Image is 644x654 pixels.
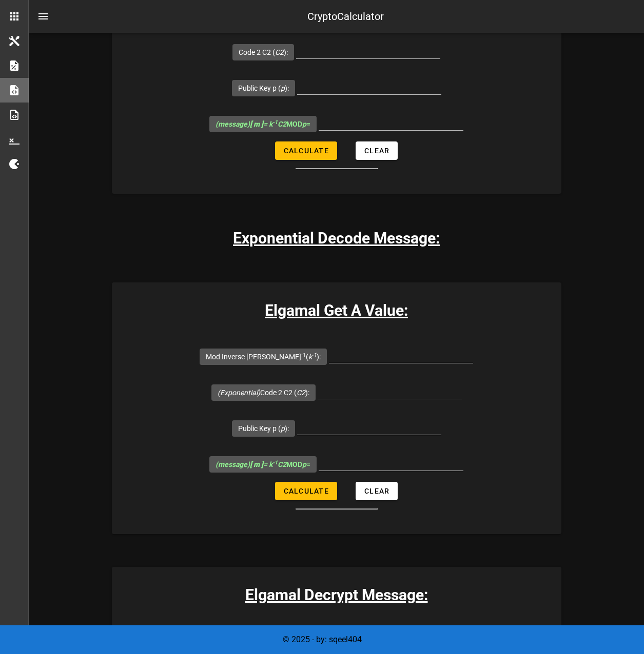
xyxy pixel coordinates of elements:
button: Calculate [275,141,337,160]
span: MOD = [216,460,310,468]
i: p [281,424,285,433]
button: Calculate [275,482,337,500]
button: Clear [356,141,398,160]
sup: -1 [301,352,306,358]
sup: -1 [272,119,278,126]
span: Clear [364,487,389,495]
i: (message) = k C2 [216,120,286,128]
i: (Exponential) [218,389,260,397]
b: [ m ] [250,460,263,468]
i: p [302,120,306,128]
label: Public Key p ( ): [238,83,289,93]
h3: Elgamal Decrypt Message: [112,583,561,606]
label: Mod Inverse [PERSON_NAME] ( ): [206,352,321,362]
h3: Exponential Decode Message: [233,227,440,250]
b: [ m ] [250,120,263,128]
i: p [302,460,306,468]
button: Clear [356,482,398,500]
span: Calculate [283,487,329,495]
span: © 2025 - by: sqeel404 [283,635,362,644]
i: (message) = k C2 [216,460,286,468]
label: Code 2 C2 ( ): [239,47,288,57]
h3: Elgamal Get A Value: [112,299,561,322]
i: k [308,353,317,361]
button: nav-menu-toggle [31,4,55,29]
i: C2 [275,48,284,56]
sup: -1 [272,459,278,466]
i: p [281,84,285,92]
span: MOD = [216,120,310,128]
sup: -1 [312,352,317,358]
label: Code 2 C2 ( ): [218,387,309,398]
div: CryptoCalculator [307,9,384,24]
i: C2 [297,389,305,397]
span: Clear [364,147,389,155]
span: Calculate [283,147,329,155]
label: Public Key p ( ): [238,423,289,434]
